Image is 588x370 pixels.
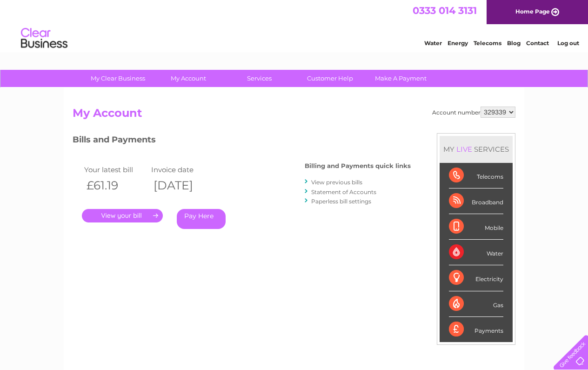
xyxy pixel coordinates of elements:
[73,107,515,124] h2: My Account
[149,163,216,176] td: Invoice date
[311,198,371,205] a: Paperless bill settings
[75,5,514,45] div: Clear Business is a trading name of Verastar Limited (registered in [GEOGRAPHIC_DATA] No. 3667643...
[449,265,503,291] div: Electricity
[424,40,442,47] a: Water
[311,188,376,195] a: Statement of Accounts
[449,317,503,342] div: Payments
[448,40,468,47] a: Energy
[557,40,579,47] a: Log out
[292,70,368,87] a: Customer Help
[440,136,513,162] div: MY SERVICES
[474,40,501,47] a: Telecoms
[221,70,298,87] a: Services
[82,163,149,176] td: Your latest bill
[82,209,163,222] a: .
[20,24,68,53] img: logo.png
[526,40,549,47] a: Contact
[449,188,503,214] div: Broadband
[305,162,411,169] h4: Billing and Payments quick links
[80,70,156,87] a: My Clear Business
[82,176,149,195] th: £61.19
[449,240,503,265] div: Water
[150,70,227,87] a: My Account
[177,209,226,229] a: Pay Here
[449,291,503,317] div: Gas
[507,40,521,47] a: Blog
[311,179,362,186] a: View previous bills
[449,163,503,188] div: Telecoms
[413,5,477,16] a: 0333 014 3131
[149,176,216,195] th: [DATE]
[454,145,474,154] div: LIVE
[432,107,515,118] div: Account number
[449,214,503,240] div: Mobile
[73,133,411,149] h3: Bills and Payments
[362,70,439,87] a: Make A Payment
